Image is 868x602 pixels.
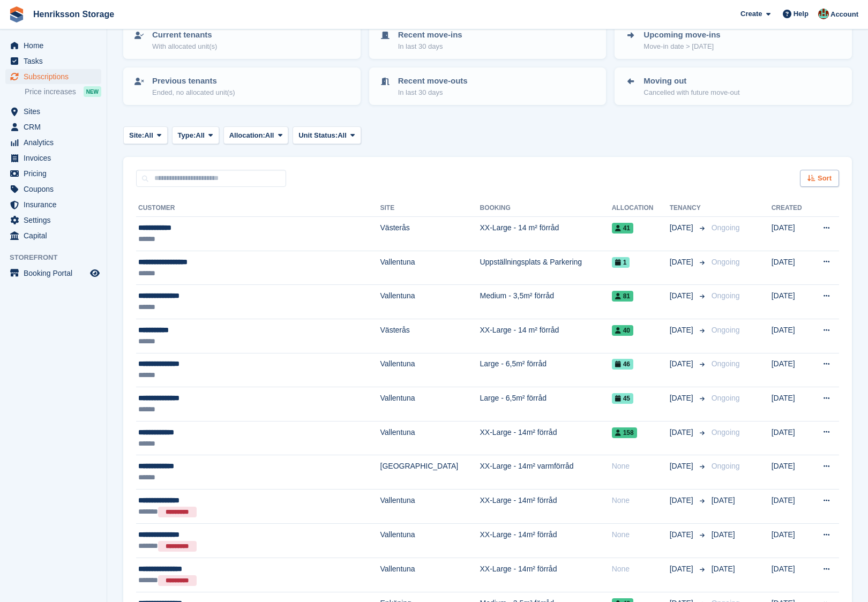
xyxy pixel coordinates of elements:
[670,529,695,540] span: [DATE]
[670,495,695,506] span: [DATE]
[5,197,101,212] a: menu
[5,69,101,84] a: menu
[24,38,88,53] span: Home
[772,523,811,558] td: [DATE]
[398,29,462,41] p: Recent move-ins
[196,130,205,141] span: All
[643,41,720,52] p: Move-in date > [DATE]
[712,496,735,505] span: [DATE]
[136,200,380,217] th: Customer
[380,319,480,353] td: Västerås
[612,257,630,268] span: 1
[712,258,740,266] span: Ongoing
[223,126,289,144] button: Allocation: All
[380,455,480,490] td: [GEOGRAPHIC_DATA]
[612,393,633,404] span: 45
[612,461,670,472] div: None
[616,69,851,104] a: Moving out Cancelled with future move-out
[5,182,101,197] a: menu
[152,41,217,52] p: With allocated unit(s)
[794,9,809,19] span: Help
[398,41,462,52] p: In last 30 days
[612,325,633,336] span: 40
[480,489,611,523] td: XX-Large - 14m² förråd
[5,135,101,150] a: menu
[772,217,811,251] td: [DATE]
[772,285,811,319] td: [DATE]
[380,251,480,285] td: Vallentuna
[5,54,101,69] a: menu
[380,523,480,558] td: Vallentuna
[612,529,670,540] div: None
[25,87,76,97] span: Price increases
[670,200,707,217] th: Tenancy
[772,319,811,353] td: [DATE]
[129,130,144,141] span: Site:
[172,126,219,144] button: Type: All
[5,228,101,243] a: menu
[24,166,88,181] span: Pricing
[712,223,740,232] span: Ongoing
[670,393,695,404] span: [DATE]
[25,86,101,97] a: Price increases NEW
[5,213,101,228] a: menu
[612,291,633,302] span: 81
[612,200,670,217] th: Allocation
[29,5,118,23] a: Henriksson Storage
[370,22,605,58] a: Recent move-ins In last 30 days
[712,565,735,573] span: [DATE]
[670,358,695,370] span: [DATE]
[670,427,695,438] span: [DATE]
[380,558,480,592] td: Vallentuna
[480,558,611,592] td: XX-Large - 14m² förråd
[380,421,480,455] td: Vallentuna
[712,359,740,368] span: Ongoing
[712,428,740,437] span: Ongoing
[24,182,88,197] span: Coupons
[10,252,107,263] span: Storefront
[643,29,720,41] p: Upcoming move-ins
[152,29,217,41] p: Current tenants
[772,353,811,387] td: [DATE]
[9,6,25,22] img: stora-icon-8386f47178a22dfd0bd8f6a31ec36ba5ce8667c1dd55bd0f319d3a0aa187defe.svg
[24,54,88,69] span: Tasks
[5,38,101,53] a: menu
[712,291,740,300] span: Ongoing
[772,421,811,455] td: [DATE]
[265,130,274,141] span: All
[612,563,670,575] div: None
[670,290,695,302] span: [DATE]
[480,455,611,490] td: XX-Large - 14m² varmförråd
[670,563,695,575] span: [DATE]
[5,166,101,181] a: menu
[818,9,829,19] img: Isak Martinelle
[398,87,468,98] p: In last 30 days
[612,359,633,370] span: 46
[124,22,360,58] a: Current tenants With allocated unit(s)
[88,267,101,280] a: Preview store
[480,217,611,251] td: XX-Large - 14 m² förråd
[152,87,235,98] p: Ended, no allocated unit(s)
[338,130,347,141] span: All
[380,353,480,387] td: Vallentuna
[5,266,101,281] a: menu
[398,75,468,87] p: Recent move-outs
[24,104,88,119] span: Sites
[480,319,611,353] td: XX-Large - 14 m² förråd
[380,489,480,523] td: Vallentuna
[643,87,739,98] p: Cancelled with future move-out
[670,257,695,268] span: [DATE]
[818,173,832,184] span: Sort
[480,251,611,285] td: Uppställningsplats & Parkering
[670,325,695,336] span: [DATE]
[24,228,88,243] span: Capital
[480,200,611,217] th: Booking
[712,462,740,470] span: Ongoing
[772,558,811,592] td: [DATE]
[24,266,88,281] span: Booking Portal
[772,387,811,422] td: [DATE]
[480,353,611,387] td: Large - 6,5m² förråd
[380,387,480,422] td: Vallentuna
[152,75,235,87] p: Previous tenants
[24,135,88,150] span: Analytics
